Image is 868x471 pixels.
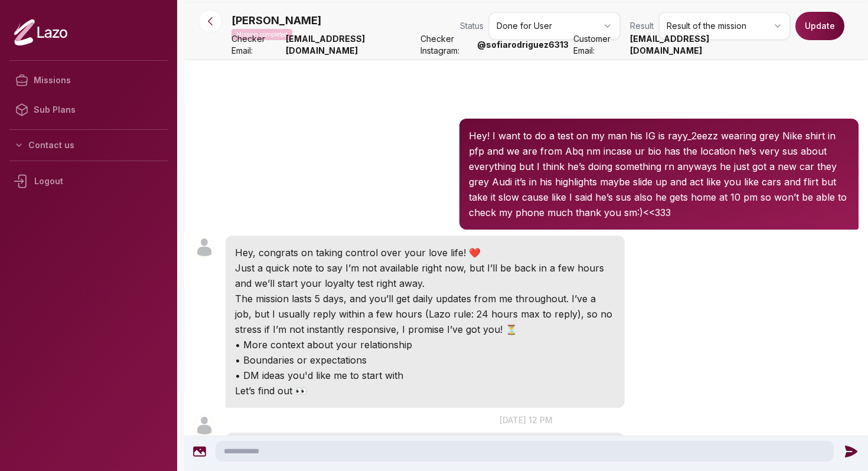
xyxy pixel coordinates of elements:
[573,33,626,57] span: Customer Email:
[630,33,761,57] strong: [EMAIL_ADDRESS][DOMAIN_NAME]
[9,135,168,156] button: Contact us
[235,368,615,383] p: • DM ideas you'd like me to start with
[9,166,168,197] div: Logout
[184,414,868,426] p: [DATE] 12 pm
[235,337,615,352] p: • More context about your relationship
[9,95,168,125] a: Sub Plans
[630,20,654,32] span: Result
[231,12,321,29] p: [PERSON_NAME]
[235,383,615,398] p: Let’s find out 👀
[9,66,168,95] a: Missions
[469,128,849,220] p: Hey! I want to do a test on my man his IG is rayy_2eezz wearing grey Nike shirt in pfp and we are...
[235,260,615,291] p: Just a quick note to say I’m not available right now, but I’ll be back in a few hours and we’ll s...
[286,33,416,57] strong: [EMAIL_ADDRESS][DOMAIN_NAME]
[460,20,484,32] span: Status
[235,352,615,368] p: • Boundaries or expectations
[420,33,472,57] span: Checker Instagram:
[231,29,292,40] p: Mission completed
[231,33,281,57] span: Checker Email:
[477,39,569,51] strong: @ sofiarodriguez6313
[194,237,215,258] img: User avatar
[235,245,615,260] p: Hey, congrats on taking control over your love life! ❤️
[795,12,844,40] button: Update
[235,291,615,337] p: The mission lasts 5 days, and you’ll get daily updates from me throughout. I’ve a job, but I usua...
